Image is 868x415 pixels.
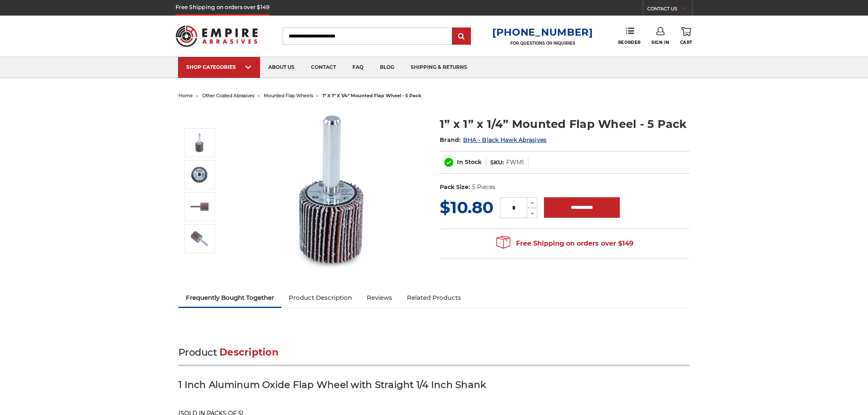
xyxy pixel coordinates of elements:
span: Product [178,347,217,358]
a: CONTACT US [647,4,692,16]
span: $10.80 [440,197,493,217]
h1: 1” x 1” x 1/4” Mounted Flap Wheel - 5 Pack [440,116,690,132]
a: Product Description [281,289,359,307]
span: Reorder [618,40,641,45]
a: home [178,93,193,98]
a: other coated abrasives [202,93,254,98]
img: Empire Abrasives [176,20,258,52]
dd: FWM1 [506,158,524,167]
span: Free Shipping on orders over $149 [496,235,633,252]
span: Description [219,347,279,358]
img: 1” x 1” x 1/4” Mounted Flap Wheel - 5 Pack [249,107,413,271]
img: 1” x 1” x 1/4” Mounted Flap Wheel - 5 Pack [189,132,210,153]
a: Reviews [359,289,400,307]
p: FOR QUESTIONS OR INQUIRIES [492,41,593,46]
a: Related Products [400,289,468,307]
dd: 5 Pieces [472,183,496,192]
a: blog [372,57,402,78]
a: contact [303,57,344,78]
a: Frequently Bought Together [178,289,281,307]
a: shipping & returns [402,57,475,78]
img: 1” x 1” x 1/4” Mounted Flap Wheel - 5 Pack [189,196,210,217]
img: 1” x 1” x 1/4” Mounted Flap Wheel - 5 Pack [189,164,210,185]
a: faq [344,57,372,78]
a: [PHONE_NUMBER] [492,26,593,38]
span: 1” x 1” x 1/4” mounted flap wheel - 5 pack [322,93,421,98]
span: Sign In [651,40,669,45]
a: mounted flap wheels [264,93,313,98]
img: 1” x 1” x 1/4” Mounted Flap Wheel - 5 Pack [189,228,210,249]
a: BHA - Black Hawk Abrasives [463,136,547,144]
a: Reorder [618,27,641,45]
span: Cart [680,40,692,45]
span: In Stock [457,158,482,166]
span: Brand: [440,136,461,144]
div: SHOP CATEGORIES [186,64,252,70]
a: Cart [680,27,692,45]
a: about us [260,57,303,78]
input: Submit [453,28,470,45]
dt: SKU: [490,158,504,167]
dt: Pack Size: [440,183,470,192]
strong: 1 Inch Aluminum Oxide Flap Wheel with Straight 1/4 Inch Shank [178,379,486,390]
